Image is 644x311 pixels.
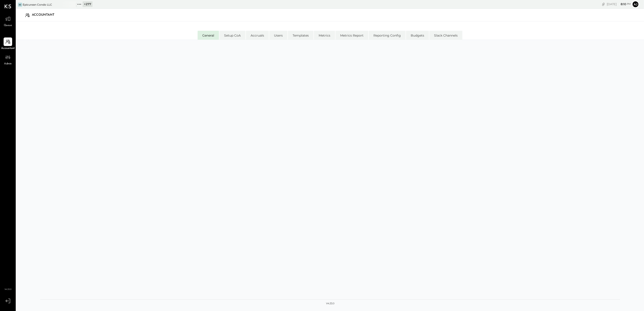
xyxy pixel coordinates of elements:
[607,2,631,6] div: [DATE]
[0,53,15,66] a: Admin
[83,1,93,7] div: + 277
[18,3,22,7] div: EC
[0,15,15,28] a: Queue
[4,62,12,66] span: Admin
[269,31,287,40] li: Users
[288,31,313,40] li: Templates
[198,31,219,40] li: General
[23,3,52,7] div: Epicurean Condo LLC
[601,2,606,7] div: copy link
[335,31,368,40] li: Metrics Report
[4,24,12,28] span: Queue
[219,31,245,40] li: Setup CoA
[369,31,406,40] li: Reporting Config
[406,31,429,40] li: Budgets
[429,31,462,40] li: Slack Channels
[632,1,639,8] button: Aj
[326,302,334,305] div: v 4.33.0
[246,31,269,40] li: Accruals
[0,37,15,50] a: Accountant
[314,31,335,40] li: Metrics
[1,46,15,50] span: Accountant
[32,11,59,19] div: Accountant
